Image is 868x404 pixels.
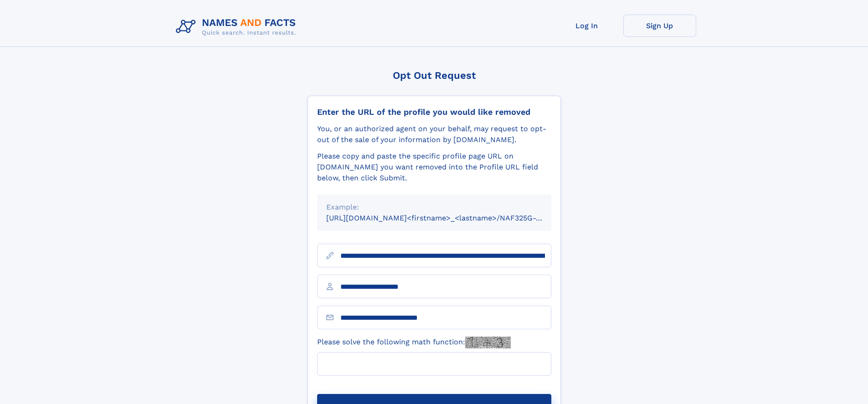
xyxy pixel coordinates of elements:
div: Opt Out Request [308,70,561,81]
div: Enter the URL of the profile you would like removed [317,107,551,117]
div: Example: [326,202,542,213]
div: You, or an authorized agent on your behalf, may request to opt-out of the sale of your informatio... [317,123,551,145]
a: Sign Up [623,15,696,37]
img: Logo Names and Facts [172,15,303,39]
a: Log In [550,15,623,37]
small: [URL][DOMAIN_NAME]<firstname>_<lastname>/NAF325G-xxxxxxxx [326,214,569,222]
label: Please solve the following math function: [317,337,511,348]
div: Please copy and paste the specific profile page URL on [DOMAIN_NAME] you want removed into the Pr... [317,151,551,184]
